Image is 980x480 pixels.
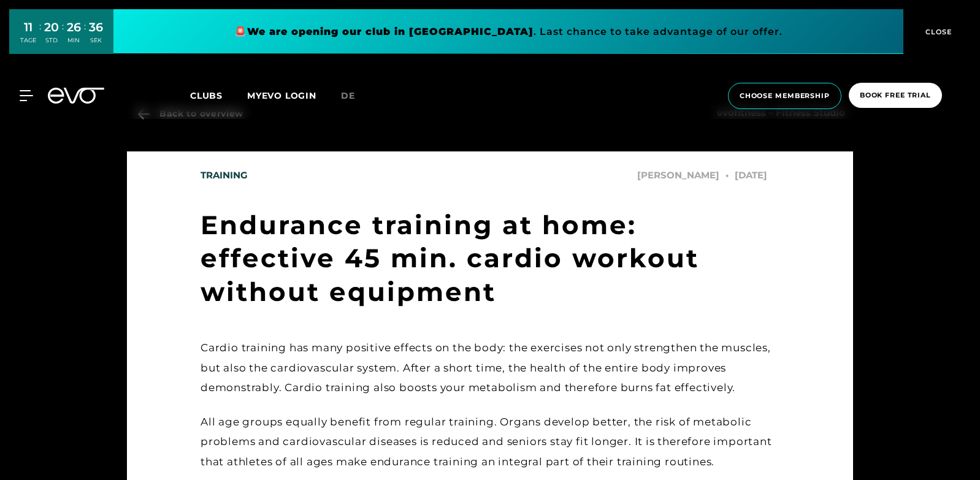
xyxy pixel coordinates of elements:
a: Clubs [190,90,247,101]
div: 26 [67,18,81,36]
div: Cardio training has many positive effects on the body: the exercises not only strengthen the musc... [201,338,779,397]
div: SEK [89,36,103,45]
div: TAGE [20,36,36,45]
span: [DATE] [735,169,779,183]
div: : [84,20,86,52]
span: Training [201,169,248,183]
a: de [341,89,370,103]
span: [PERSON_NAME] [637,169,735,183]
div: MIN [67,36,81,45]
span: book free trial [860,90,931,101]
div: STD [44,36,59,45]
div: 20 [44,18,59,36]
div: : [39,20,41,52]
h1: Endurance training at home: effective 45 min. cardio workout without equipment [201,208,779,309]
a: MYEVO LOGIN [247,90,316,101]
span: CLOSE [922,26,952,37]
div: : [62,20,64,52]
a: book free trial [845,83,946,109]
a: choose membership [724,83,845,109]
span: Clubs [190,90,223,101]
span: de [341,90,355,101]
span: choose membership [740,91,830,101]
div: 36 [89,18,103,36]
div: 11 [20,18,36,36]
button: CLOSE [903,9,971,54]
